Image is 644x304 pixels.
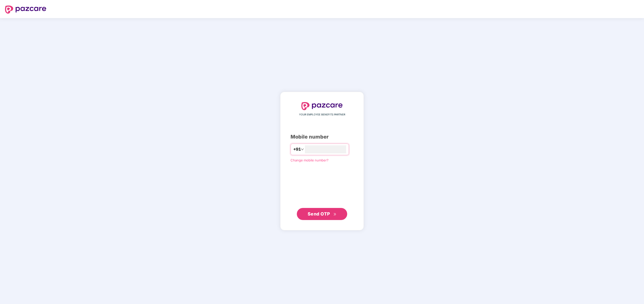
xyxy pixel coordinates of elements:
img: logo [301,102,343,110]
span: YOUR EMPLOYEE BENEFITS PARTNER [299,113,345,117]
img: logo [5,6,46,14]
a: Change mobile number? [291,158,329,162]
div: Mobile number [291,133,353,141]
span: double-right [333,213,337,216]
span: Send OTP [308,211,330,216]
button: Send OTPdouble-right [297,208,347,220]
span: +91 [293,146,301,152]
span: down [301,148,304,151]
